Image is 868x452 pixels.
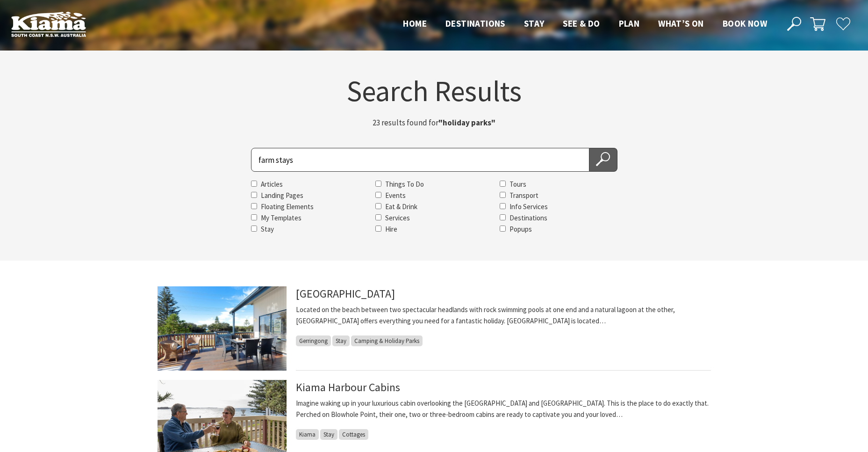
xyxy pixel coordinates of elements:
p: Imagine waking up in your luxurious cabin overlooking the [GEOGRAPHIC_DATA] and [GEOGRAPHIC_DATA]... [296,398,711,420]
label: Destinations [509,213,547,222]
span: Book now [723,18,767,29]
label: Stay [261,225,274,233]
label: My Templates [261,213,301,222]
img: Cabin deck at Werri Beach Holiday Park [158,286,287,371]
span: Home [403,18,427,29]
strong: "holiday parks" [438,117,495,128]
label: Popups [509,225,532,233]
span: Stay [524,18,545,29]
span: Camping & Holiday Parks [351,335,423,346]
input: Search for: [251,148,589,172]
label: Events [385,191,406,200]
label: Floating Elements [261,202,314,211]
label: Landing Pages [261,191,303,200]
label: Things To Do [385,180,424,189]
span: Destinations [445,18,505,29]
span: Stay [320,429,337,440]
h1: Search Results [158,76,711,105]
label: Info Services [509,202,548,211]
label: Articles [261,180,283,189]
nav: Main Menu [394,16,776,32]
label: Services [385,213,410,222]
span: Gerringong [296,335,331,346]
label: Transport [509,191,538,200]
span: What’s On [658,18,704,29]
label: Tours [509,180,526,189]
label: Eat & Drink [385,202,417,211]
span: Cottages [339,429,368,440]
span: See & Do [563,18,600,29]
a: Kiama Harbour Cabins [296,380,400,394]
label: Hire [385,225,397,233]
span: Kiama [296,429,319,440]
img: Kiama Logo [11,11,86,37]
p: 23 results found for [317,117,551,129]
span: Plan [619,18,640,29]
a: [GEOGRAPHIC_DATA] [296,286,395,301]
span: Stay [332,335,350,346]
p: Located on the beach between two spectacular headlands with rock swimming pools at one end and a ... [296,304,711,327]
